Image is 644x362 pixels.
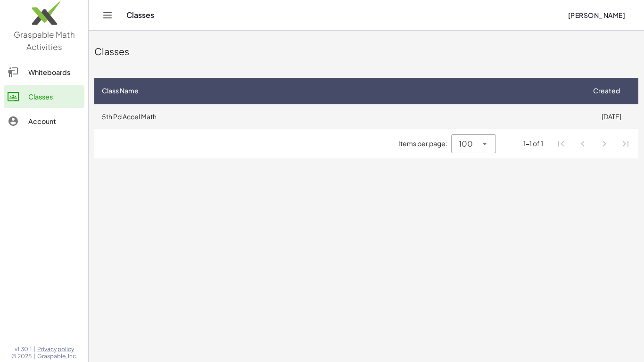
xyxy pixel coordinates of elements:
[584,104,638,129] td: [DATE]
[28,66,81,78] div: Whiteboards
[102,86,139,96] span: Class Name
[523,139,543,148] div: 1-1 of 1
[398,139,451,148] span: Items per page:
[28,115,81,127] div: Account
[37,346,77,353] a: Privacy policy
[28,91,81,102] div: Classes
[551,133,636,155] nav: Pagination Navigation
[33,353,35,360] span: |
[4,85,84,108] a: Classes
[568,11,625,19] span: [PERSON_NAME]
[33,346,35,353] span: |
[593,86,620,96] span: Created
[4,110,84,132] a: Account
[14,29,75,52] span: Graspable Math Activities
[100,8,115,23] button: Toggle navigation
[4,61,84,83] a: Whiteboards
[94,45,638,58] div: Classes
[15,346,32,353] span: v1.30.1
[560,7,633,24] button: [PERSON_NAME]
[37,353,77,360] span: Graspable, Inc.
[459,138,473,149] span: 100
[94,104,584,129] td: 5th Pd Accel Math
[11,353,32,360] span: © 2025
